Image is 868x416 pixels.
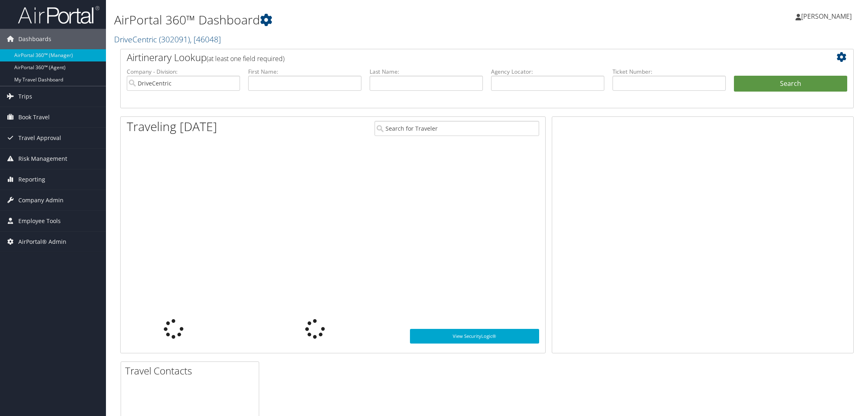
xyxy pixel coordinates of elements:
input: Search for Traveler [375,121,539,136]
span: Company Admin [18,190,64,210]
label: Company - Division: [127,68,240,76]
span: Reporting [18,169,45,190]
h2: Travel Contacts [125,364,259,378]
span: Book Travel [18,107,50,127]
span: Dashboards [18,29,51,49]
span: Travel Approval [18,128,61,148]
span: Risk Management [18,149,67,169]
h1: AirPortal 360™ Dashboard [114,11,611,28]
label: First Name: [248,68,361,76]
span: , [ 46048 ] [190,34,221,45]
h1: Traveling [DATE] [127,118,217,135]
label: Ticket Number: [612,68,726,76]
a: View SecurityLogic® [410,329,539,344]
button: Search [734,76,847,92]
span: [PERSON_NAME] [801,12,852,21]
label: Last Name: [370,68,483,76]
a: [PERSON_NAME] [795,4,860,28]
img: airportal-logo.png [18,5,99,24]
label: Agency Locator: [491,68,604,76]
span: ( 302091 ) [159,34,190,45]
span: (at least one field required) [207,54,284,63]
span: Trips [18,86,32,107]
span: Employee Tools [18,211,61,231]
span: AirPortal® Admin [18,232,66,252]
a: DriveCentric [114,34,221,45]
h2: Airtinerary Lookup [127,50,786,64]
